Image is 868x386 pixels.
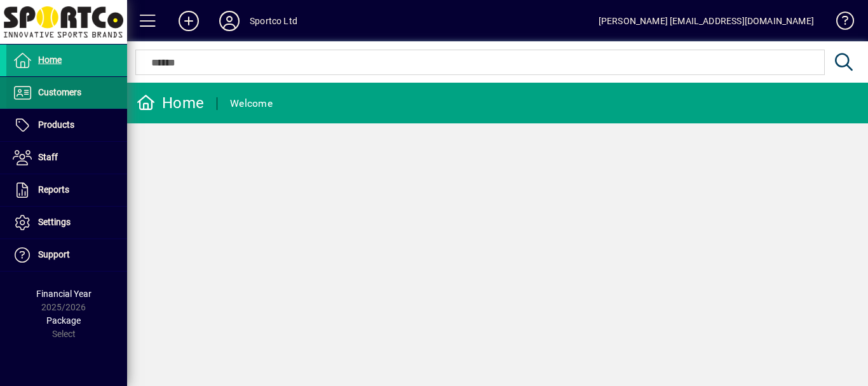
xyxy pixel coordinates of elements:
div: Sportco Ltd [250,11,297,31]
a: Settings [6,207,127,238]
button: Profile [209,10,250,32]
span: Staff [38,152,58,162]
a: Support [6,239,127,271]
button: Add [168,10,209,32]
div: Welcome [230,93,273,114]
span: Reports [38,184,69,195]
a: Customers [6,77,127,109]
span: Home [38,55,62,65]
span: Customers [38,87,81,97]
div: Home [137,93,204,113]
span: Financial Year [36,289,92,299]
div: [PERSON_NAME] [EMAIL_ADDRESS][DOMAIN_NAME] [599,11,814,31]
span: Package [46,315,81,326]
span: Products [38,120,74,130]
span: Support [38,249,70,259]
a: Knowledge Base [827,3,852,44]
a: Staff [6,142,127,174]
a: Reports [6,174,127,206]
a: Products [6,109,127,141]
span: Settings [38,217,71,227]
